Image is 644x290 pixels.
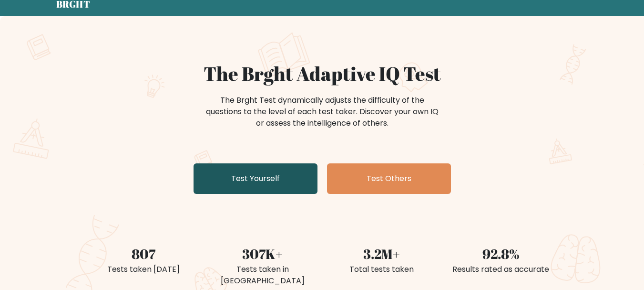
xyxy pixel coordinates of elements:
[90,264,197,275] div: Tests taken [DATE]
[447,264,555,275] div: Results rated as accurate
[328,264,436,275] div: Total tests taken
[194,163,317,194] a: Test Yourself
[90,244,197,264] div: 807
[447,244,555,264] div: 92.8%
[327,163,451,194] a: Test Others
[209,264,317,287] div: Tests taken in [GEOGRAPHIC_DATA]
[328,244,436,264] div: 3.2M+
[203,95,441,129] div: The Brght Test dynamically adjusts the difficulty of the questions to the level of each test take...
[209,244,317,264] div: 307K+
[90,62,555,85] h1: The Brght Adaptive IQ Test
